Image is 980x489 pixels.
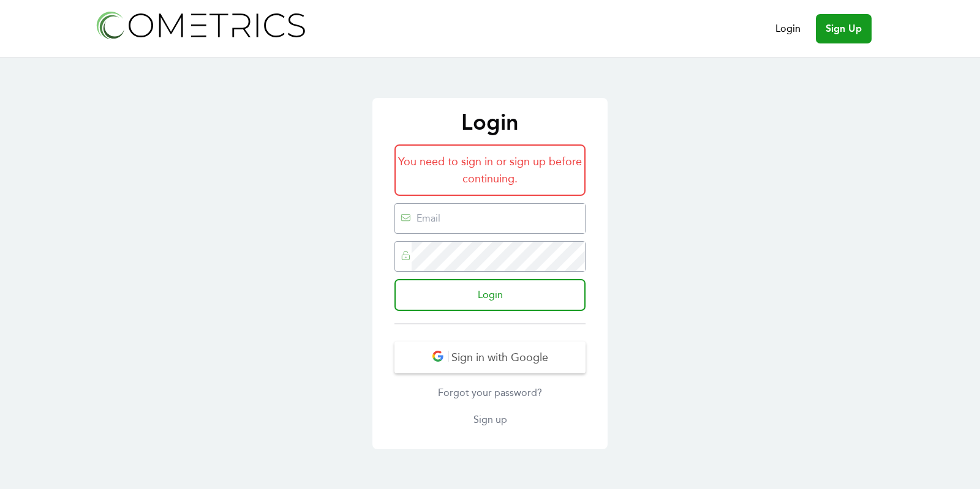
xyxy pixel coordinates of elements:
input: Email [412,204,585,233]
p: Login [385,110,595,135]
a: Login [775,21,801,36]
input: Login [394,279,586,311]
a: Sign Up [816,14,872,43]
a: Sign up [394,412,586,427]
a: Forgot your password? [394,386,586,400]
button: Sign in with Google [394,342,586,373]
img: Cometrics logo [93,7,307,42]
div: You need to sign in or sign up before continuing. [394,144,586,196]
